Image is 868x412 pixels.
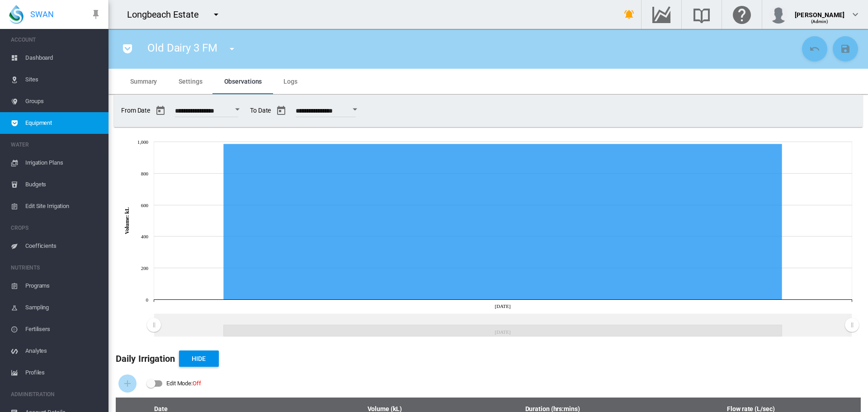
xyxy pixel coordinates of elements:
md-icon: Search the knowledge base [691,9,712,20]
img: SWAN-Landscape-Logo-Colour-drop.png [9,5,24,24]
div: Edit Mode: [166,377,201,390]
rect: Zoom chart using cursor arrows [154,314,852,336]
tspan: Volume: kL [124,207,130,234]
md-icon: Go to the Data Hub [651,9,672,20]
button: md-calendar [151,102,170,120]
span: Edit Site Irrigation [25,195,101,217]
span: Groups [25,90,101,112]
span: NUTRIENTS [11,260,101,275]
span: To Date [250,102,360,120]
button: md-calendar [272,102,290,120]
md-icon: icon-bell-ring [624,9,635,20]
span: ACCOUNT [11,33,101,47]
tspan: 800 [141,171,149,176]
md-icon: icon-menu-down [211,9,222,20]
span: SWAN [30,9,54,20]
md-icon: icon-menu-down [226,43,237,54]
span: ADMINISTRATION [11,387,101,402]
g: Zoom chart using cursor arrows [844,314,860,337]
span: Equipment [25,112,101,134]
md-icon: icon-pocket [122,43,133,54]
span: Dashboard [25,47,101,69]
span: Off [193,380,201,387]
span: WATER [11,137,101,152]
md-icon: icon-chevron-down [850,9,861,20]
button: icon-menu-down [223,40,241,58]
button: icon-menu-down [207,5,225,24]
img: profile.jpg [769,5,788,24]
g: Sep 19, 2025 987 [224,144,782,300]
md-switch: Edit Mode: Off [146,377,201,390]
span: Sites [25,69,101,90]
span: Settings [179,78,202,85]
span: Coefficients [25,235,101,257]
div: Longbeach Estate [127,8,207,21]
tspan: 0 [146,297,149,303]
span: Analytes [25,340,101,362]
span: (Admin) [811,19,829,24]
span: Observations [224,78,262,85]
button: Add Water Flow Record [118,374,137,393]
md-icon: icon-content-save [840,43,851,54]
tspan: 200 [141,265,149,271]
button: icon-pocket [118,40,137,58]
md-icon: Click here for help [731,9,753,20]
span: Summary [130,78,157,85]
span: Budgets [25,174,101,195]
tspan: 600 [141,203,149,208]
span: Logs [283,78,297,85]
button: Open calendar [229,101,245,118]
md-icon: icon-undo [809,43,820,54]
span: Programs [25,275,101,297]
span: Irrigation Plans [25,152,101,174]
span: Old Dairy 3 FM [147,42,217,54]
button: Cancel Changes [802,36,827,62]
tspan: [DATE] [495,303,511,309]
span: From Date [121,102,243,120]
span: Profiles [25,362,101,384]
button: icon-bell-ring [620,5,638,24]
button: Save Changes [833,36,858,62]
div: [PERSON_NAME] [795,7,844,16]
span: Sampling [25,297,101,318]
b: Daily Irrigation [116,353,175,364]
tspan: 1,000 [137,139,149,145]
button: Open calendar [347,101,363,118]
span: Fertilisers [25,318,101,340]
button: Hide [179,350,219,367]
span: CROPS [11,221,101,235]
tspan: 400 [141,234,149,239]
md-icon: icon-pin [90,9,101,20]
g: Zoom chart using cursor arrows [146,314,162,337]
md-icon: icon-plus [122,378,133,389]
